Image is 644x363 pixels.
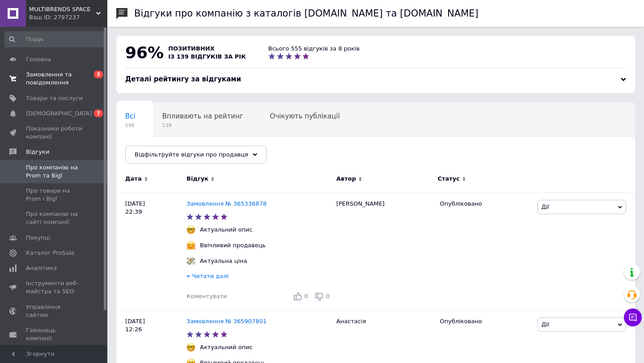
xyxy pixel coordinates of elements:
div: Читати далі [186,272,332,283]
div: Коментувати [186,292,227,300]
span: Всі [125,112,136,120]
span: із 139 відгуків за рік [168,53,246,60]
span: Відгук [186,175,208,183]
div: [DATE] 22:39 [116,193,186,310]
span: Статус [437,175,460,183]
div: Всього 555 відгуків за 8 років [268,45,360,53]
span: [DEMOGRAPHIC_DATA] [26,110,92,118]
div: Актуальна ціна [198,257,249,265]
span: Товари та послуги [26,94,83,102]
span: Покупці [26,234,50,242]
span: Читати далі [192,273,229,279]
a: Замовлення № 365336878 [186,200,267,207]
span: Дії [542,203,549,210]
button: Чат з покупцем [624,308,642,326]
a: Замовлення № 365907801 [186,318,267,325]
img: :nerd_face: [186,343,195,352]
span: Дії [542,321,549,328]
span: Впливають на рейтинг [162,112,243,120]
span: Автор [336,175,356,183]
span: Коментувати [186,293,227,300]
span: позитивних [168,45,215,52]
img: :hugging_face: [186,241,195,250]
div: Опубліковані без коментаря [116,137,234,171]
span: Опубліковані без комен... [125,146,216,154]
span: 596 [125,122,136,129]
div: Ввічливий продавець [198,241,268,249]
div: Актуальний опис [198,226,255,234]
span: Про компанію на сайті компанії [26,210,83,226]
span: Відфільтруйте відгуки про продавця [135,151,248,158]
h1: Відгуки про компанію з каталогів [DOMAIN_NAME] та [DOMAIN_NAME] [134,8,479,19]
span: 96% [125,43,164,62]
div: [PERSON_NAME] [332,193,436,310]
span: 0 [304,293,308,300]
img: :nerd_face: [186,225,195,234]
span: 7 [94,110,103,117]
span: Про компанію на Prom та Bigl [26,164,83,180]
span: 3 [94,71,103,78]
span: Каталог ProSale [26,249,74,257]
span: Очікують публікації [270,112,340,120]
span: Показники роботи компанії [26,125,83,141]
span: Аналітика [26,264,57,272]
span: Замовлення та повідомлення [26,71,83,87]
img: :money_with_wings: [186,257,195,266]
div: Опубліковано [440,317,530,325]
span: Деталі рейтингу за відгуками [125,75,241,83]
div: Деталі рейтингу за відгуками [125,75,626,84]
input: Пошук [4,31,106,47]
span: Відгуки [26,148,49,156]
span: Дата [125,175,142,183]
span: Головна [26,55,51,63]
span: 139 [162,122,243,129]
span: MULTIBRENDS SPACE [29,5,96,13]
span: Гаманець компанії [26,326,83,342]
div: Ваш ID: 2797237 [29,13,107,21]
span: Інструменти веб-майстра та SEO [26,279,83,295]
span: Про товари на Prom і Bigl [26,187,83,203]
div: Опубліковано [440,200,530,208]
span: 0 [326,293,330,300]
div: Актуальний опис [198,343,255,351]
span: Управління сайтом [26,303,83,319]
